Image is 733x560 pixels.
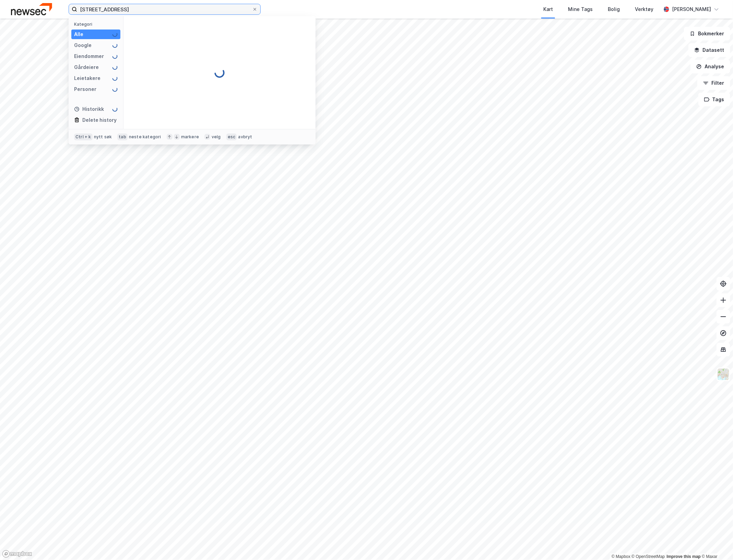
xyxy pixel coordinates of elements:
div: velg [212,134,221,140]
div: Kontrollprogram for chat [699,527,733,560]
img: spinner.a6d8c91a73a9ac5275cf975e30b51cfb.svg [112,65,118,70]
div: Google [74,41,92,49]
button: Tags [698,93,730,106]
a: Mapbox homepage [2,550,32,558]
div: avbryt [238,134,252,140]
input: Søk på adresse, matrikkel, gårdeiere, leietakere eller personer [77,4,252,14]
div: Historikk [74,105,104,113]
div: nytt søk [94,134,112,140]
div: Verktøy [635,5,653,13]
div: Mine Tags [568,5,593,13]
div: esc [226,133,237,140]
img: spinner.a6d8c91a73a9ac5275cf975e30b51cfb.svg [112,86,118,92]
div: markere [181,134,199,140]
img: spinner.a6d8c91a73a9ac5275cf975e30b51cfb.svg [112,54,118,59]
div: neste kategori [129,134,161,140]
button: Analyse [690,60,730,73]
div: Eiendommer [74,52,104,60]
div: Personer [74,85,96,93]
img: spinner.a6d8c91a73a9ac5275cf975e30b51cfb.svg [112,43,118,48]
div: Delete history [82,116,117,124]
div: Bolig [608,5,620,13]
iframe: Chat Widget [699,527,733,560]
div: Kategori [74,22,120,27]
button: Filter [697,76,730,90]
div: tab [117,133,128,140]
div: [PERSON_NAME] [672,5,711,13]
a: OpenStreetMap [632,554,665,559]
img: spinner.a6d8c91a73a9ac5275cf975e30b51cfb.svg [112,75,118,81]
button: Datasett [688,43,730,57]
img: newsec-logo.f6e21ccffca1b3a03d2d.png [11,3,52,15]
div: Ctrl + k [74,133,93,140]
a: Mapbox [612,554,630,559]
img: spinner.a6d8c91a73a9ac5275cf975e30b51cfb.svg [112,32,118,37]
a: Improve this map [667,554,701,559]
div: Gårdeiere [74,63,99,71]
img: Z [717,368,730,381]
img: spinner.a6d8c91a73a9ac5275cf975e30b51cfb.svg [112,106,118,112]
button: Bokmerker [684,27,730,40]
img: spinner.a6d8c91a73a9ac5275cf975e30b51cfb.svg [214,67,225,78]
div: Leietakere [74,74,101,82]
div: Kart [543,5,553,13]
div: Alle [74,30,83,38]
